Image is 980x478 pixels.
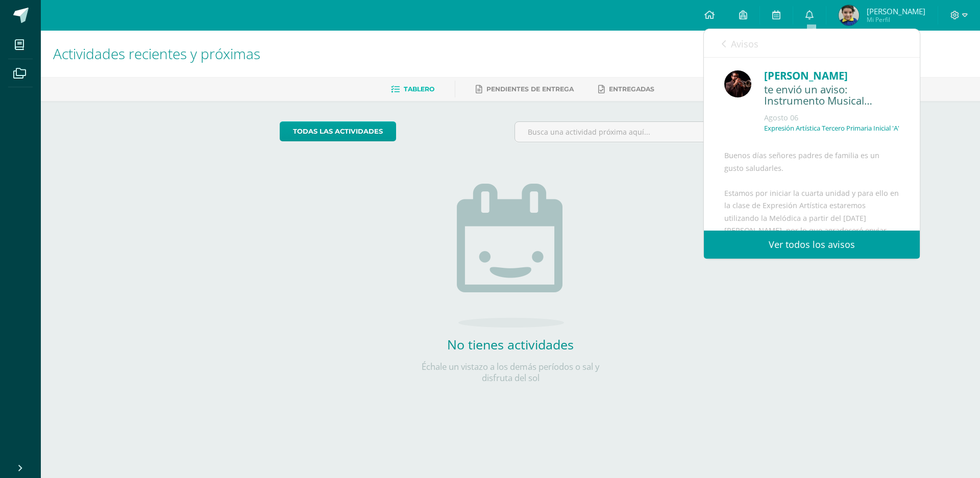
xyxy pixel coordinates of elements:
span: Actividades recientes y próximas [53,44,260,63]
img: e45b719d0b6241295567ff881d2518a9.png [724,70,751,97]
a: Entregadas [598,81,654,97]
a: todas las Actividades [280,121,396,141]
div: Buenos días señores padres de familia es un gusto saludarles. Estamos por iniciar la cuarta unida... [724,149,899,387]
div: Agosto 06 [764,113,899,123]
a: Ver todos los avisos [704,231,920,259]
span: Avisos [731,38,758,50]
span: Entregadas [609,85,654,93]
p: Échale un vistazo a los demás períodos o sal y disfruta del sol [408,361,612,384]
img: d984ad1a7bf2726c29124eababfeb68e.png [839,5,859,26]
div: te envió un aviso: Instrumento Musical Melodica o flauta dulce [764,84,899,108]
span: Pendientes de entrega [486,85,574,93]
span: Tablero [404,85,434,93]
p: Expresión Artística Tercero Primaria Inicial 'A' [764,124,899,133]
span: [PERSON_NAME] [867,6,925,16]
div: [PERSON_NAME] [764,68,899,84]
input: Busca una actividad próxima aquí... [515,122,741,142]
img: no_activities.png [457,184,564,328]
a: Pendientes de entrega [476,81,574,97]
h2: No tienes actividades [408,336,612,353]
span: Mi Perfil [867,15,925,24]
a: Tablero [391,81,434,97]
